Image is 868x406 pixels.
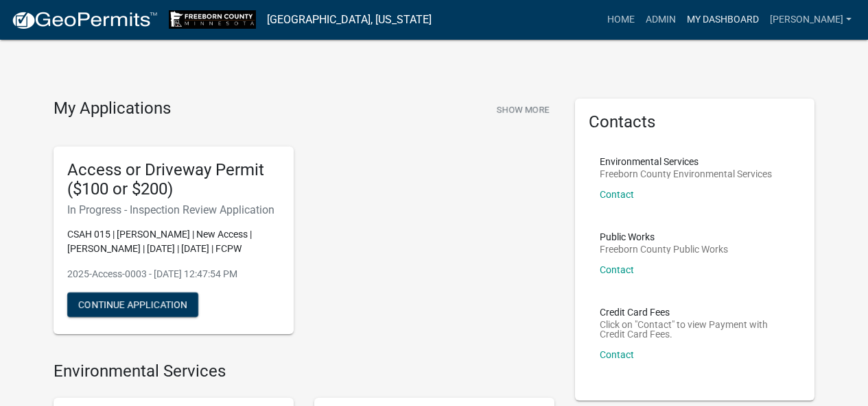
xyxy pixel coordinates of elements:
[67,227,280,256] p: CSAH 015 | [PERSON_NAME] | New Access | [PERSON_NAME] | [DATE] | [DATE] | FCPW
[600,244,728,254] p: Freeborn County Public Works
[600,307,790,317] p: Credit Card Fees
[600,169,772,179] p: Freeborn County Environmental Services
[267,8,432,31] a: [GEOGRAPHIC_DATA], [US_STATE]
[600,349,634,360] a: Contact
[600,157,772,166] p: Environmental Services
[67,267,280,281] p: 2025-Access-0003 - [DATE] 12:47:54 PM
[600,189,634,200] a: Contact
[600,232,728,242] p: Public Works
[681,7,764,33] a: My Dashboard
[67,203,280,216] h6: In Progress - Inspection Review Application
[54,99,171,119] h4: My Applications
[169,10,256,29] img: Freeborn County, Minnesota
[491,99,554,121] button: Show More
[600,320,790,339] p: Click on "Contact" to view Payment with Credit Card Fees.
[602,7,640,33] a: Home
[600,264,634,275] a: Contact
[640,7,681,33] a: Admin
[764,7,857,33] a: [PERSON_NAME]
[589,112,801,132] h5: Contacts
[54,361,554,381] h4: Environmental Services
[67,160,280,200] h5: Access or Driveway Permit ($100 or $200)
[67,292,198,317] button: Continue Application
